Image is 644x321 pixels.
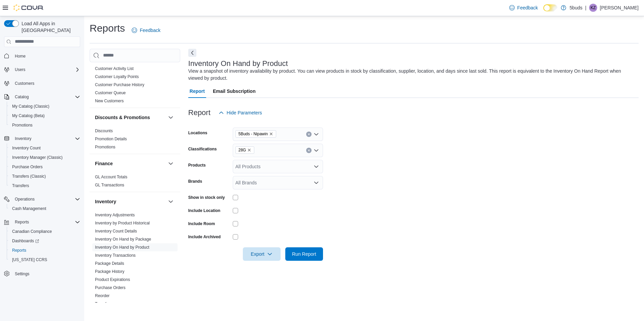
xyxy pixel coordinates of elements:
[15,197,35,202] span: Operations
[15,67,25,72] span: Users
[7,172,83,181] button: Transfers (Classic)
[12,135,34,143] button: Inventory
[4,48,80,296] nav: Complex example
[95,237,151,242] a: Inventory On Hand by Package
[95,245,149,250] span: Inventory On Hand by Product
[95,301,112,307] span: Transfers
[90,65,180,108] div: Customer
[1,92,83,102] button: Catalog
[9,246,80,254] span: Reports
[227,109,262,116] span: Hide Parameters
[7,162,83,172] button: Purchase Orders
[9,163,45,171] a: Purchase Orders
[95,285,126,290] span: Purchase Orders
[12,113,45,118] span: My Catalog (Beta)
[12,257,47,262] span: [US_STATE] CCRS
[9,182,32,190] a: Transfers
[1,134,83,143] button: Inventory
[13,4,44,11] img: Cova
[216,106,265,119] button: Hide Parameters
[95,160,113,167] h3: Finance
[1,269,83,278] button: Settings
[167,198,175,206] button: Inventory
[188,208,220,213] label: Include Location
[95,160,165,167] button: Finance
[95,82,144,87] a: Customer Purchase History
[292,251,316,257] span: Run Report
[1,217,83,227] button: Reports
[314,132,319,137] button: Open list of options
[9,163,80,171] span: Purchase Orders
[306,132,312,137] button: Clear input
[95,269,124,274] a: Package History
[95,82,144,87] span: Customer Purchase History
[95,183,124,187] a: GL Transactions
[15,219,29,225] span: Reports
[95,198,165,205] button: Inventory
[188,221,215,226] label: Include Room
[90,173,180,192] div: Finance
[19,20,80,34] span: Load All Apps in [GEOGRAPHIC_DATA]
[235,130,276,138] span: 5Buds - Nipawin
[9,153,80,162] span: Inventory Manager (Classic)
[12,104,50,109] span: My Catalog (Classic)
[95,137,127,141] a: Promotion Details
[590,4,595,12] span: KZ
[12,270,32,278] a: Settings
[7,255,83,264] button: [US_STATE] CCRS
[570,4,582,12] p: 5buds
[95,175,127,179] a: GL Account Totals
[95,90,126,96] span: Customer Queue
[9,256,80,264] span: Washington CCRS
[12,155,63,160] span: Inventory Manager (Classic)
[9,205,49,213] a: Cash Management
[90,211,180,311] div: Inventory
[247,148,251,152] button: Remove 28G from selection in this group
[129,24,163,37] a: Feedback
[190,84,205,98] span: Report
[7,153,83,162] button: Inventory Manager (Classic)
[314,180,319,185] button: Open list of options
[7,111,83,120] button: My Catalog (Beta)
[90,127,180,154] div: Discounts & Promotions
[9,172,49,180] a: Transfers (Classic)
[188,109,211,117] h3: Report
[95,145,116,149] a: Promotions
[247,247,277,261] span: Export
[7,236,83,246] a: Dashboards
[7,120,83,130] button: Promotions
[9,112,47,120] a: My Catalog (Beta)
[9,205,80,213] span: Cash Management
[12,52,28,60] a: Home
[600,4,639,12] p: [PERSON_NAME]
[589,4,597,12] div: Keith Ziemann
[95,182,124,188] span: GL Transactions
[12,183,29,188] span: Transfers
[12,218,32,226] button: Reports
[269,132,273,136] button: Remove 5Buds - Nipawin from selection in this group
[1,65,83,74] button: Users
[7,102,83,111] button: My Catalog (Classic)
[95,245,149,250] a: Inventory On Hand by Product
[1,78,83,88] button: Customers
[95,136,127,142] span: Promotion Details
[9,172,80,180] span: Transfers (Classic)
[1,194,83,204] button: Operations
[213,84,256,98] span: Email Subscription
[188,49,196,57] button: Next
[95,293,109,298] span: Reorder
[188,68,635,82] div: View a snapshot of inventory availability by product. You can view products in stock by classific...
[95,174,127,180] span: GL Account Totals
[238,131,268,137] span: 5Buds - Nipawin
[9,227,80,236] span: Canadian Compliance
[95,66,134,71] a: Customer Activity List
[95,129,113,133] a: Discounts
[12,269,80,278] span: Settings
[12,52,80,60] span: Home
[12,79,80,87] span: Customers
[95,253,136,258] span: Inventory Transactions
[90,22,125,35] h1: Reports
[314,164,319,169] button: Open list of options
[543,4,557,11] input: Dark Mode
